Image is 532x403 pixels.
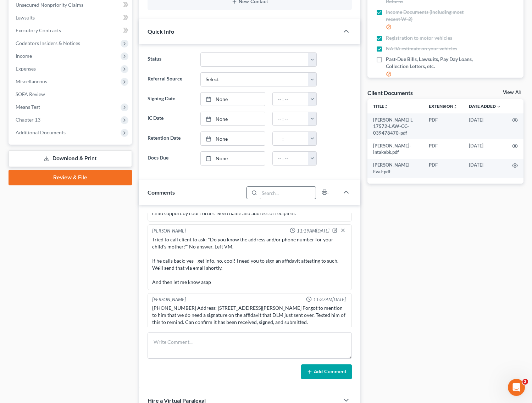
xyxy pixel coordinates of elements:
[497,105,501,109] i: expand_more
[16,104,40,110] span: Means Test
[16,91,45,97] span: SOFA Review
[152,236,347,286] div: Tried to call client to ask: "Do you know the address and/or phone number for your child's mother...
[10,88,132,101] a: SOFA Review
[367,159,423,178] td: [PERSON_NAME] Eval-pdf
[148,28,174,35] span: Quick Info
[367,89,413,96] div: Client Documents
[423,139,463,159] td: PDF
[423,113,463,139] td: PDF
[367,139,423,159] td: [PERSON_NAME]-intakebk.pdf
[144,131,197,146] label: Retention Date
[144,52,197,67] label: Status
[469,103,501,109] a: Date Added expand_more
[201,112,265,125] a: None
[144,72,197,86] label: Referral Source
[16,117,40,123] span: Chapter 13
[423,159,463,178] td: PDF
[16,40,80,46] span: Codebtors Insiders & Notices
[16,78,47,84] span: Miscellaneous
[463,159,506,178] td: [DATE]
[463,113,506,139] td: [DATE]
[9,170,132,185] a: Review & File
[10,24,132,37] a: Executory Contracts
[16,2,83,8] span: Unsecured Nonpriority Claims
[429,103,458,109] a: Extensionunfold_more
[16,53,32,59] span: Income
[273,93,309,106] input: -- : --
[273,132,309,145] input: -- : --
[201,93,265,106] a: None
[503,90,521,95] a: View All
[386,56,478,70] span: Past-Due Bills, Lawsuits, Pay Day Loans, Collection Letters, etc.
[148,189,175,196] span: Comments
[16,27,61,33] span: Executory Contracts
[152,304,347,326] div: [PHONE_NUMBER] Address: [STREET_ADDRESS][PERSON_NAME] Forgot to mention to him that we do need a ...
[508,379,525,396] iframe: Intercom live chat
[16,15,35,21] span: Lawsuits
[201,132,265,145] a: None
[10,11,132,24] a: Lawsuits
[144,92,197,106] label: Signing Date
[152,296,186,303] div: [PERSON_NAME]
[260,187,316,199] input: Search...
[16,66,36,72] span: Expenses
[201,152,265,165] a: None
[386,45,457,52] span: NADA estimate on your vehicles
[386,9,478,23] span: Income Documents (Including most recent W-2)
[144,151,197,166] label: Docs Due
[9,150,132,167] a: Download & Print
[144,112,197,126] label: IC Date
[301,364,352,379] button: Add Comment
[522,379,528,385] span: 2
[297,228,329,234] span: 11:19AM[DATE]
[313,296,346,303] span: 11:37AM[DATE]
[367,113,423,139] td: [PERSON_NAME] L 17572-LAW-CC-039478470-pdf
[273,112,309,125] input: -- : --
[152,228,186,235] div: [PERSON_NAME]
[386,34,452,41] span: Registration to motor vehicles
[373,103,388,109] a: Titleunfold_more
[453,105,458,109] i: unfold_more
[16,129,66,135] span: Additional Documents
[384,105,388,109] i: unfold_more
[273,152,309,165] input: -- : --
[463,139,506,159] td: [DATE]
